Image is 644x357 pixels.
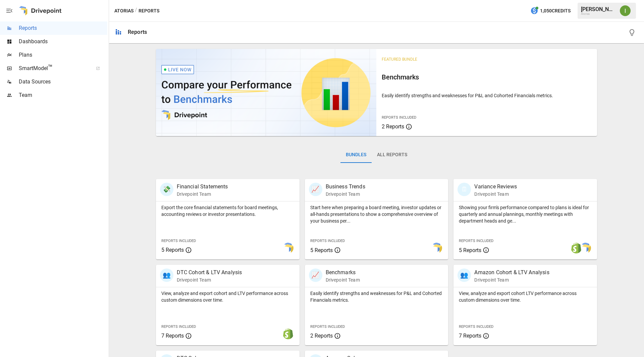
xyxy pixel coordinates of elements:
[340,147,372,163] button: Bundles
[135,7,137,15] div: /
[474,269,549,277] p: Amazon Cohort & LTV Analysis
[161,247,184,253] span: 5 Reports
[382,123,404,130] span: 2 Reports
[528,5,573,17] button: 1,050Credits
[161,333,184,339] span: 7 Reports
[581,6,616,12] div: [PERSON_NAME]
[580,243,591,253] img: smart model
[382,92,592,99] p: Easily identify strengths and weaknesses for P&L and Cohorted Financials metrics.
[310,204,443,224] p: Start here when preparing a board meeting, investor updates or all-hands presentations to show a ...
[48,63,53,72] span: ™
[19,38,107,46] span: Dashboards
[459,333,481,339] span: 7 Reports
[310,247,333,253] span: 5 Reports
[372,147,413,163] button: All Reports
[571,243,582,253] img: shopify
[459,204,592,224] p: Showing your firm's performance compared to plans is ideal for quarterly and annual plannings, mo...
[326,277,360,283] p: Drivepoint Team
[160,183,173,196] div: 💸
[19,64,89,72] span: SmartModel
[310,333,333,339] span: 2 Reports
[128,29,147,35] div: Reports
[474,277,549,283] p: Drivepoint Team
[326,183,365,191] p: Business Trends
[161,290,294,303] p: View, analyze and export cohort and LTV performance across custom dimensions over time.
[309,269,322,282] div: 📈
[177,183,228,191] p: Financial Statements
[459,324,493,329] span: Reports Included
[431,243,442,253] img: smart model
[382,72,592,82] h6: Benchmarks
[177,277,242,283] p: Drivepoint Team
[309,183,322,196] div: 📈
[160,269,173,282] div: 👥
[310,290,443,303] p: Easily identify strengths and weaknesses for P&L and Cohorted Financials metrics.
[156,49,377,136] img: video thumbnail
[177,269,242,277] p: DTC Cohort & LTV Analysis
[19,78,107,86] span: Data Sources
[19,24,107,32] span: Reports
[474,183,517,191] p: Variance Reviews
[459,247,481,253] span: 5 Reports
[459,290,592,303] p: View, analyze and export cohort LTV performance across custom dimensions over time.
[458,183,471,196] div: 🗓
[540,7,571,15] span: 1,050 Credits
[326,191,365,197] p: Drivepoint Team
[616,1,635,20] button: Ivonne Vazquez
[620,5,631,16] img: Ivonne Vazquez
[161,239,196,243] span: Reports Included
[581,12,616,15] div: Atorias
[114,7,133,15] button: Atorias
[19,91,107,99] span: Team
[382,115,416,120] span: Reports Included
[19,51,107,59] span: Plans
[161,324,196,329] span: Reports Included
[474,191,517,197] p: Drivepoint Team
[310,239,345,243] span: Reports Included
[177,191,228,197] p: Drivepoint Team
[283,243,293,253] img: smart model
[458,269,471,282] div: 👥
[382,57,417,62] span: Featured Bundle
[310,324,345,329] span: Reports Included
[326,269,360,277] p: Benchmarks
[459,239,493,243] span: Reports Included
[161,204,294,218] p: Export the core financial statements for board meetings, accounting reviews or investor presentat...
[283,329,293,339] img: shopify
